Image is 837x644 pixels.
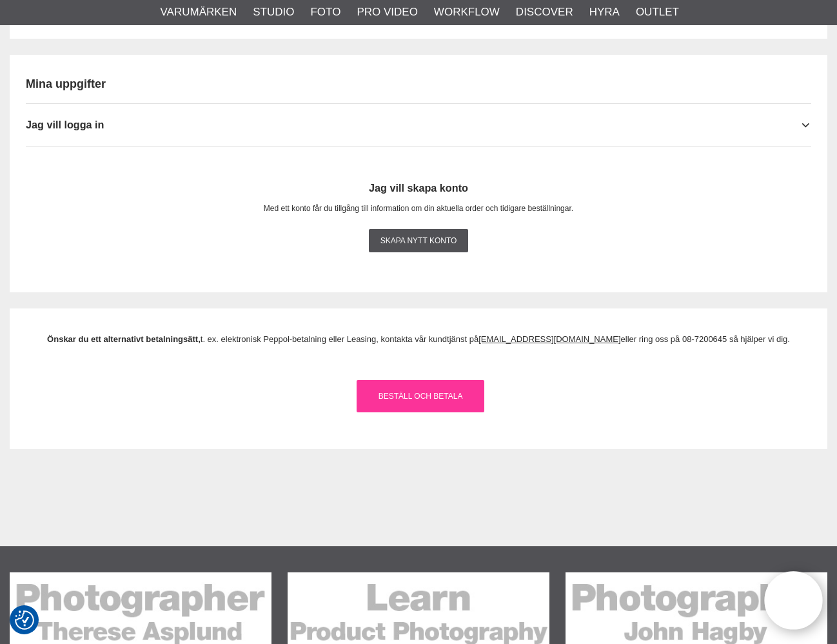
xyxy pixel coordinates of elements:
[253,4,294,21] a: Studio
[15,610,34,630] img: Revisit consent button
[589,4,620,21] a: Hyra
[26,119,104,130] span: Jag vill logga in
[26,76,811,92] h2: Mina uppgifter
[516,4,573,21] a: Discover
[357,4,417,21] a: Pro Video
[636,4,679,21] a: Outlet
[310,4,340,21] a: Foto
[15,609,34,632] button: Samtyckesinställningar
[434,4,500,21] a: Workflow
[478,334,620,344] a: [EMAIL_ADDRESS][DOMAIN_NAME]
[42,333,795,347] p: t. ex. elektronisk Peppol-betalning eller Leasing, kontakta vår kundtjänst på eller ring oss på 0...
[47,334,201,344] strong: Önskar du ett alternativt betalningsätt,
[357,380,484,412] a: Beställ och Betala
[264,204,573,213] span: Med ett konto får du tillgång till information om din aktuella order och tidigare beställningar.
[26,176,811,199] span: Jag vill skapa konto
[161,4,237,21] a: Varumärken
[369,229,469,252] a: Skapa nytt konto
